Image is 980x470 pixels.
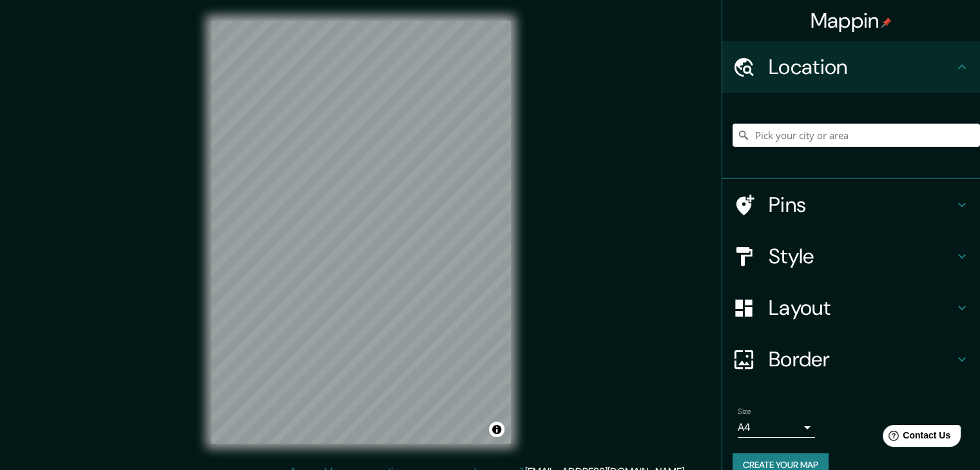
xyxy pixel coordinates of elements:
h4: Location [769,54,954,80]
h4: Layout [769,295,954,321]
div: Pins [722,179,980,230]
label: Size [738,406,751,417]
div: A4 [738,417,815,438]
input: Pick your city or area [733,124,980,147]
iframe: Help widget launcher [865,420,966,456]
button: Toggle attribution [489,422,504,437]
h4: Mappin [811,8,892,33]
h4: Style [769,243,954,269]
div: Layout [722,282,980,334]
div: Style [722,230,980,282]
canvas: Map [211,21,511,444]
div: Location [722,41,980,93]
h4: Pins [769,192,954,218]
h4: Border [769,346,954,372]
img: pin-icon.png [881,17,892,28]
div: Border [722,334,980,385]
